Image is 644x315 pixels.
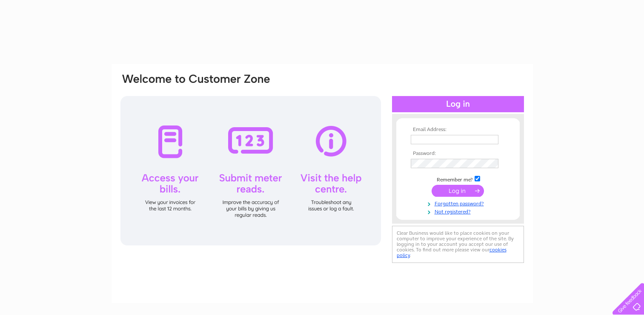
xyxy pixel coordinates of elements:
input: Submit [432,185,484,197]
th: Email Address: [409,127,507,133]
div: Clear Business would like to place cookies on your computer to improve your experience of the sit... [392,226,524,263]
a: Forgotten password? [411,199,507,207]
a: cookies policy [397,247,507,258]
a: Not registered? [411,207,507,215]
td: Remember me? [409,175,507,183]
th: Password: [409,151,507,157]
